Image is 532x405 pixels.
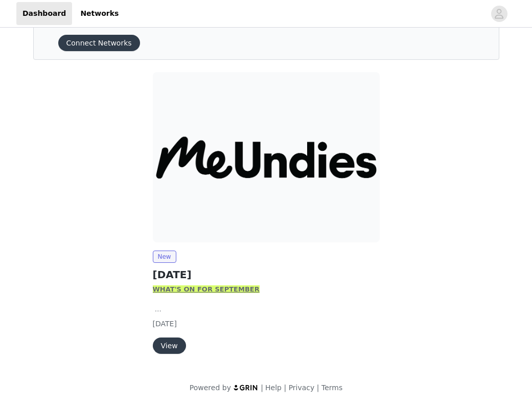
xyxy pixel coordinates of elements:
button: View [153,337,186,354]
a: View [153,342,186,350]
a: Terms [321,384,342,392]
h2: [DATE] [153,267,380,282]
a: Dashboard [16,2,72,25]
img: MeUndies [153,72,380,242]
img: logo [233,384,259,391]
span: | [317,384,319,392]
span: | [261,384,263,392]
div: avatar [494,6,504,22]
strong: W [153,285,160,293]
a: Help [265,384,282,392]
span: New [153,251,176,263]
span: [DATE] [153,320,177,328]
a: Privacy [289,384,315,392]
button: Connect Networks [58,35,140,51]
strong: HAT'S ON FOR SEPTEMBER [160,285,260,293]
a: Networks [74,2,125,25]
span: Powered by [190,384,231,392]
span: | [284,384,286,392]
